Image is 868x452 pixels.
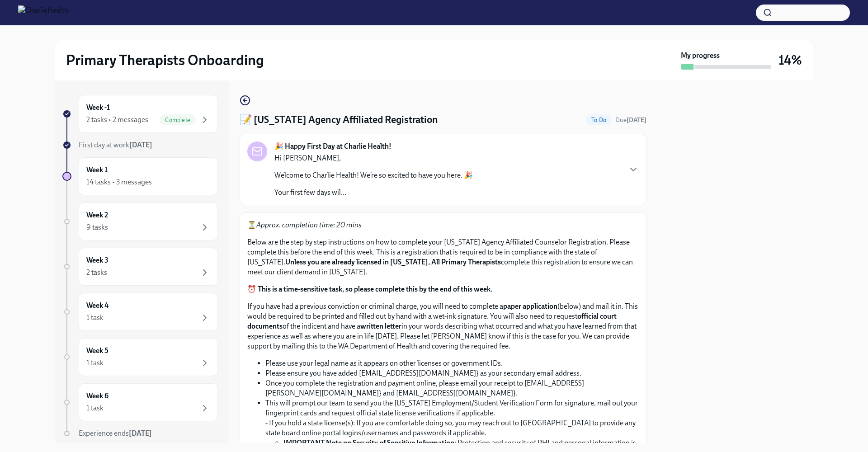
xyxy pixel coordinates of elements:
span: August 18th, 2025 10:00 [615,116,646,124]
span: Experience ends [79,429,152,438]
p: Welcome to Charlie Health! We’re so excited to have you here. 🎉 [274,170,473,180]
strong: Unless you are already licensed in [US_STATE], All Primary Therapists [285,258,501,266]
div: 14 tasks • 3 messages [86,177,152,187]
a: Week 29 tasks [62,202,218,240]
h4: 📝 [US_STATE] Agency Affiliated Registration [240,113,438,127]
span: To Do [586,117,612,123]
h6: Week 3 [86,255,108,265]
strong: [DATE] [129,429,152,438]
em: Approx. completion time: 20 mins [256,221,362,229]
span: Complete [160,117,196,123]
h2: Primary Therapists Onboarding [66,51,264,69]
strong: [DATE] [129,141,152,149]
strong: written letter [360,322,401,330]
p: Hi [PERSON_NAME], [274,153,473,163]
p: Below are the step by step instructions on how to complete your [US_STATE] Agency Affiliated Coun... [247,237,639,277]
li: Please use your legal name as it appears on other licenses or government IDs. [265,358,639,368]
div: 1 task [86,403,104,413]
li: Please ensure you have added [EMAIL_ADDRESS][DOMAIN_NAME]} as your secondary email address. [265,368,639,378]
div: 2 tasks [86,268,107,278]
a: Week 32 tasks [62,248,218,286]
div: 1 task [86,313,104,323]
h6: Week 5 [86,346,108,356]
a: Week 114 tasks • 3 messages [62,157,218,195]
span: Due [615,116,646,124]
a: Week 61 task [62,383,218,421]
div: 9 tasks [86,222,108,232]
h3: 14% [778,52,802,68]
h6: Week 2 [86,210,108,220]
h6: Week -1 [86,103,110,113]
div: 1 task [86,358,104,368]
a: Week 41 task [62,293,218,331]
h6: Week 6 [86,391,108,401]
strong: paper application [503,302,557,311]
strong: 🎉 Happy First Day at Charlie Health! [274,141,392,151]
p: ⏳ [247,220,639,230]
strong: My progress [681,51,720,61]
h6: Week 4 [86,301,108,311]
li: Once you complete the registration and payment online, please email your receipt to [EMAIL_ADDRES... [265,378,639,398]
img: CharlieHealth [18,5,68,20]
a: Week 51 task [62,338,218,376]
a: First day at work[DATE] [62,140,218,150]
a: Week -12 tasks • 2 messagesComplete [62,95,218,133]
strong: ⏰ This is a time-sensitive task, so please complete this by the end of this week. [247,285,493,293]
span: First day at work [79,141,152,149]
strong: [DATE] [627,116,646,124]
p: Your first few days wil... [274,188,473,198]
strong: IMPORTANT Note on Security of Sensitive Information [283,438,454,447]
div: 2 tasks • 2 messages [86,115,148,125]
p: If you have had a previous conviction or criminal charge, you will need to complete a (below) and... [247,301,639,351]
h6: Week 1 [86,165,108,175]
